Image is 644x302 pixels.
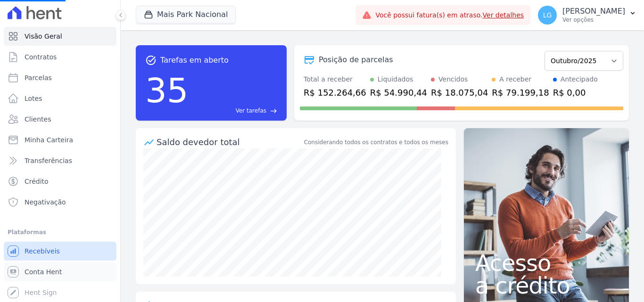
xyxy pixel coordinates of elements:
[136,6,236,24] button: Mais Park Nacional
[25,156,72,165] span: Transferências
[4,68,116,87] a: Parcelas
[4,193,116,212] a: Negativação
[553,86,598,99] div: R$ 0,00
[431,86,488,99] div: R$ 18.075,04
[157,136,302,148] div: Saldo devedor total
[562,16,625,24] p: Ver opções
[4,242,116,261] a: Recebíveis
[530,2,644,28] button: LG [PERSON_NAME] Ver opções
[270,107,277,114] span: east
[561,74,598,84] div: Antecipado
[25,267,62,277] span: Conta Hent
[4,172,116,191] a: Crédito
[160,55,229,66] span: Tarefas em aberto
[304,86,366,99] div: R$ 152.264,66
[4,131,116,149] a: Minha Carteira
[4,89,116,108] a: Lotes
[25,32,62,41] span: Visão Geral
[475,252,618,274] span: Acesso
[8,227,113,238] div: Plataformas
[4,110,116,129] a: Clientes
[543,12,552,18] span: LG
[25,52,57,62] span: Contratos
[499,74,531,84] div: A receber
[4,48,116,66] a: Contratos
[304,138,448,147] div: Considerando todos os contratos e todos os meses
[145,55,157,66] span: task_alt
[4,151,116,170] a: Transferências
[25,246,60,256] span: Recebíveis
[25,73,52,82] span: Parcelas
[475,274,618,297] span: a crédito
[25,177,49,186] span: Crédito
[438,74,468,84] div: Vencidos
[562,7,625,16] p: [PERSON_NAME]
[492,86,549,99] div: R$ 79.199,18
[236,106,266,115] span: Ver tarefas
[25,135,73,145] span: Minha Carteira
[370,86,427,99] div: R$ 54.990,44
[483,11,524,19] a: Ver detalhes
[378,74,413,84] div: Liquidados
[145,66,189,115] div: 35
[4,262,116,281] a: Conta Hent
[4,27,116,46] a: Visão Geral
[192,106,277,115] a: Ver tarefas east
[375,10,524,20] span: Você possui fatura(s) em atraso.
[319,54,393,65] div: Posição de parcelas
[25,197,66,207] span: Negativação
[304,74,366,84] div: Total a receber
[25,114,51,124] span: Clientes
[25,94,42,103] span: Lotes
